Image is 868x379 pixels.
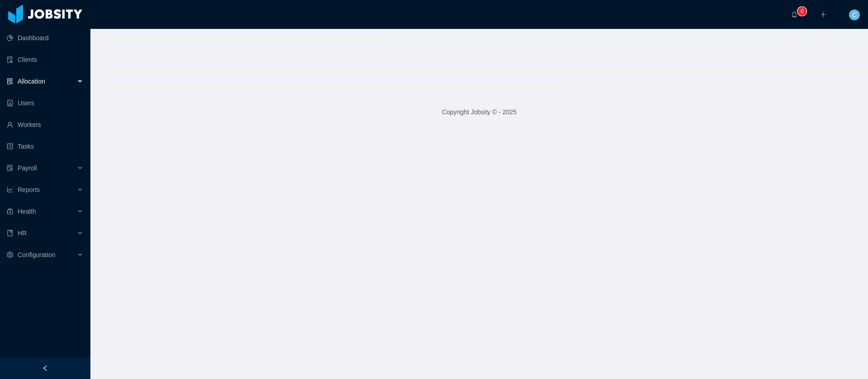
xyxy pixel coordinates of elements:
[7,94,83,112] a: icon: robotUsers
[7,137,83,155] a: icon: profileTasks
[791,11,797,18] i: icon: bell
[18,164,37,172] span: Payroll
[7,187,13,193] i: icon: line-chart
[7,252,13,258] i: icon: setting
[7,78,13,84] i: icon: solution
[7,29,83,47] a: icon: pie-chartDashboard
[7,208,13,215] i: icon: medicine-box
[18,78,45,85] span: Allocation
[852,9,857,20] span: C
[820,11,826,18] i: icon: plus
[18,251,55,258] span: Configuration
[18,208,36,215] span: Health
[7,51,83,69] a: icon: auditClients
[7,230,13,236] i: icon: book
[7,165,13,171] i: icon: file-protect
[7,116,83,134] a: icon: userWorkers
[18,186,40,193] span: Reports
[797,7,807,16] sup: 0
[18,229,27,237] span: HR
[90,97,868,128] footer: Copyright Jobsity © - 2025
